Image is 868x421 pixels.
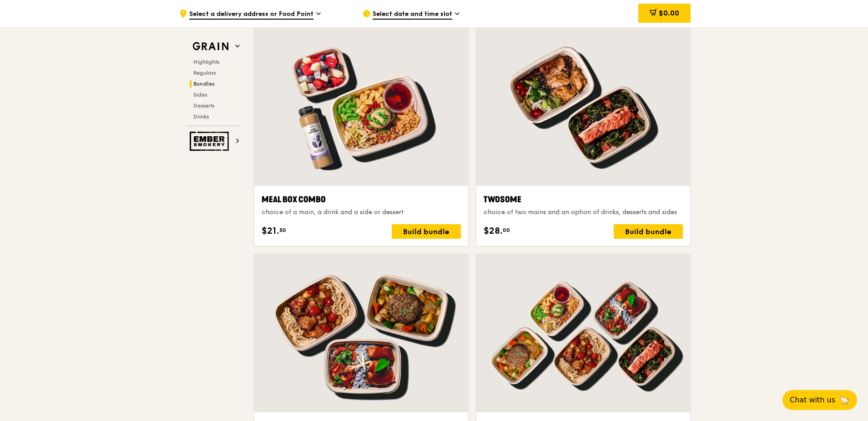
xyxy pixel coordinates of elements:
span: Highlights [193,59,219,65]
div: choice of a main, a drink and a side or dessert [262,208,461,217]
span: Desserts [193,103,214,109]
div: choice of two mains and an option of drinks, desserts and sides [484,208,683,217]
span: Drinks [193,113,209,120]
span: $0.00 [659,9,679,17]
span: Sides [193,92,207,98]
span: Select date and time slot [373,10,452,20]
button: Chat with us🦙 [782,390,857,410]
span: 50 [279,226,286,234]
img: Ember Smokery web logo [190,132,232,151]
div: Meal Box Combo [262,193,461,206]
span: $21. [262,224,279,238]
span: Select a delivery address or Food Point [189,10,313,20]
span: Chat with us [790,395,835,406]
span: $28. [484,224,503,238]
img: Grain web logo [190,38,232,55]
span: Regulars [193,70,216,76]
div: Build bundle [614,224,683,239]
div: Build bundle [392,224,461,239]
span: 🦙 [839,395,850,406]
span: Bundles [193,81,215,87]
span: 00 [503,226,510,234]
div: Twosome [484,193,683,206]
